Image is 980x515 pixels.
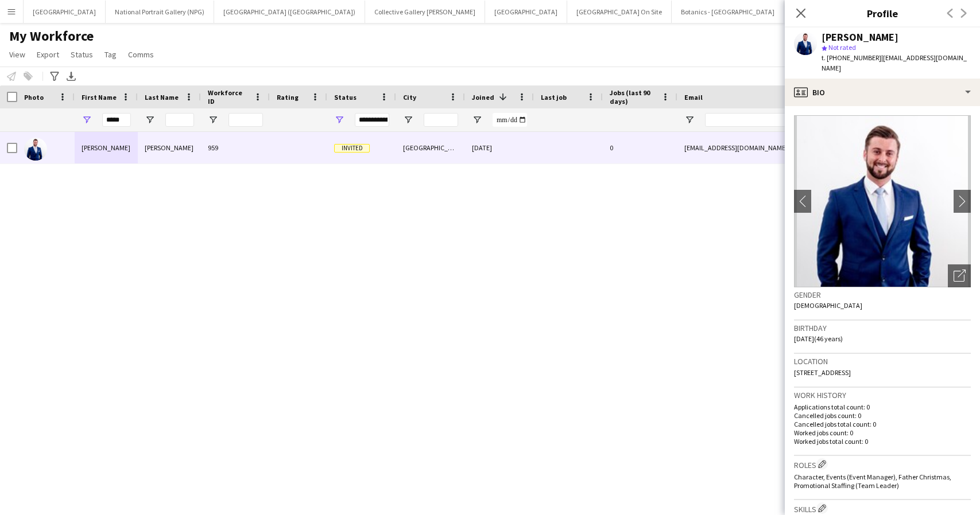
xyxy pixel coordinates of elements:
h3: Skills [794,502,971,514]
div: [PERSON_NAME] [138,132,201,163]
h3: Location [794,356,971,366]
p: Worked jobs count: 0 [794,428,971,437]
span: Export [37,49,59,60]
button: Open Filter Menu [684,115,695,125]
a: Export [32,47,64,62]
p: Cancelled jobs count: 0 [794,411,971,420]
button: National Portrait Gallery (NPG) [106,1,214,23]
img: Shane Ankcorn [24,138,47,161]
span: Status [71,49,93,60]
img: Crew avatar or photo [794,115,971,287]
a: View [5,47,30,62]
button: Open Filter Menu [145,115,155,125]
input: First Name Filter Input [102,113,131,127]
input: City Filter Input [424,113,458,127]
button: [GEOGRAPHIC_DATA] On Site [567,1,672,23]
h3: Gender [794,290,971,300]
button: Open Filter Menu [208,115,218,125]
span: Jobs (last 90 days) [610,88,657,106]
span: [DATE] (46 years) [794,334,843,343]
span: First Name [82,93,117,102]
input: Workforce ID Filter Input [228,113,263,127]
a: Status [66,47,98,62]
h3: Work history [794,390,971,400]
div: Open photos pop-in [948,264,971,287]
span: Email [684,93,703,102]
span: | [EMAIL_ADDRESS][DOMAIN_NAME] [822,53,967,72]
input: Email Filter Input [705,113,900,127]
button: [GEOGRAPHIC_DATA] [485,1,567,23]
a: Tag [100,47,121,62]
div: [EMAIL_ADDRESS][DOMAIN_NAME] [677,132,907,163]
h3: Profile [785,6,980,21]
div: [GEOGRAPHIC_DATA] [396,132,465,163]
span: Character, Events (Event Manager), Father Christmas, Promotional Staffing (Team Leader) [794,473,951,490]
span: [STREET_ADDRESS] [794,368,851,377]
span: Status [334,93,357,102]
button: Botanics - [GEOGRAPHIC_DATA] [672,1,784,23]
span: Not rated [828,43,856,52]
p: Applications total count: 0 [794,403,971,411]
div: Bio [785,79,980,106]
a: Comms [123,47,158,62]
app-action-btn: Export XLSX [64,69,78,83]
span: Workforce ID [208,88,249,106]
h3: Birthday [794,323,971,333]
h3: Roles [794,458,971,470]
button: Open Filter Menu [82,115,92,125]
span: View [9,49,25,60]
button: Open Filter Menu [403,115,413,125]
div: [DATE] [465,132,534,163]
span: Invited [334,144,370,153]
span: Photo [24,93,44,102]
span: Comms [128,49,154,60]
button: [GEOGRAPHIC_DATA] ([GEOGRAPHIC_DATA]) [214,1,365,23]
div: [PERSON_NAME] [822,32,898,42]
p: Cancelled jobs total count: 0 [794,420,971,428]
button: [GEOGRAPHIC_DATA] [24,1,106,23]
div: [PERSON_NAME] [75,132,138,163]
span: Last job [541,93,567,102]
span: [DEMOGRAPHIC_DATA] [794,301,862,310]
span: Last Name [145,93,179,102]
button: Open Filter Menu [334,115,344,125]
input: Joined Filter Input [493,113,527,127]
input: Last Name Filter Input [165,113,194,127]
button: Open Filter Menu [472,115,482,125]
app-action-btn: Advanced filters [48,69,61,83]
span: Joined [472,93,494,102]
span: Tag [104,49,117,60]
button: Collective Gallery [PERSON_NAME] [365,1,485,23]
div: 959 [201,132,270,163]
span: t. [PHONE_NUMBER] [822,53,881,62]
p: Worked jobs total count: 0 [794,437,971,446]
div: 0 [603,132,677,163]
button: [GEOGRAPHIC_DATA] (HES) [784,1,884,23]
span: City [403,93,416,102]
span: My Workforce [9,28,94,45]
span: Rating [277,93,299,102]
